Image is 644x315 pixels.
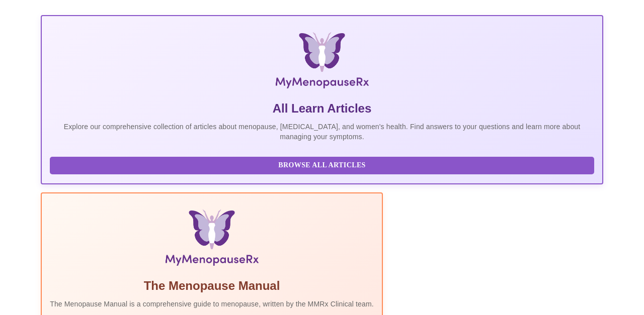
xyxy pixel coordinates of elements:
[50,160,597,169] a: Browse All Articles
[50,299,374,309] p: The Menopause Manual is a comprehensive guide to menopause, written by the MMRx Clinical team.
[101,209,322,270] img: Menopause Manual
[50,278,374,294] h5: The Menopause Manual
[50,100,594,117] h5: All Learn Articles
[50,122,594,142] p: Explore our comprehensive collection of articles about menopause, [MEDICAL_DATA], and women's hea...
[134,32,510,92] img: MyMenopauseRx Logo
[60,159,584,172] span: Browse All Articles
[50,157,594,174] button: Browse All Articles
